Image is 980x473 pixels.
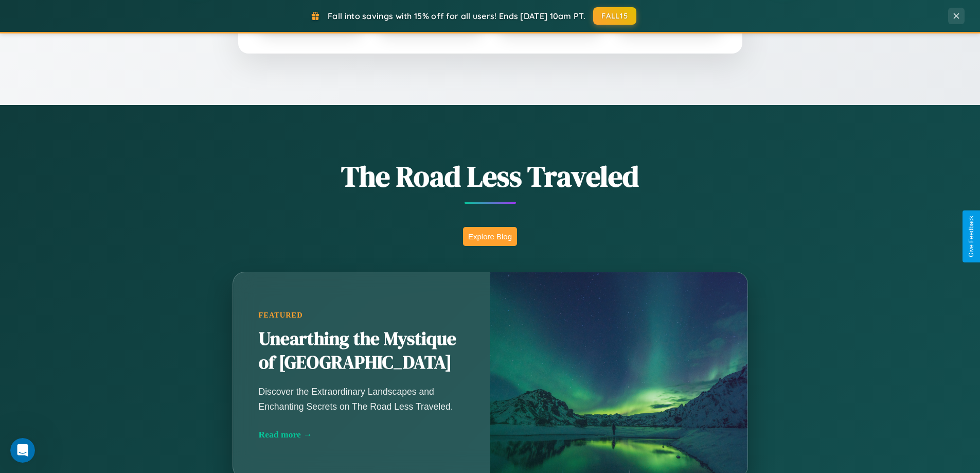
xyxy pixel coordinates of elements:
button: Explore Blog [463,227,517,246]
button: FALL15 [593,7,636,25]
div: Read more → [259,429,465,440]
p: Discover the Extraordinary Landscapes and Enchanting Secrets on The Road Less Traveled. [259,384,465,413]
iframe: Intercom live chat [10,438,35,463]
div: Featured [259,311,465,320]
h2: Unearthing the Mystique of [GEOGRAPHIC_DATA] [259,327,465,375]
span: Fall into savings with 15% off for all users! Ends [DATE] 10am PT. [328,11,585,21]
div: Give Feedback [968,216,975,257]
h1: The Road Less Traveled [182,156,799,196]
